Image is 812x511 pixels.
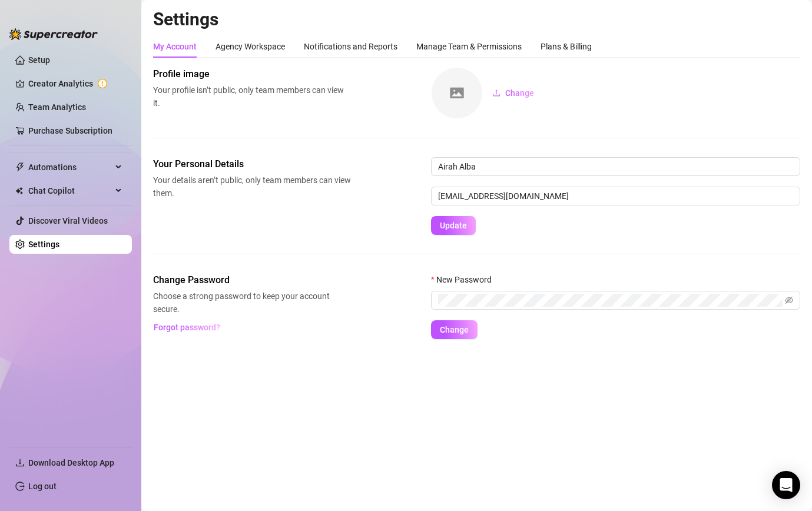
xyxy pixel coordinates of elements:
span: Change [440,325,469,334]
div: Manage Team & Permissions [416,40,522,53]
img: square-placeholder.png [432,68,482,118]
div: Agency Workspace [216,40,285,53]
div: Open Intercom Messenger [772,471,800,499]
span: eye-invisible [785,296,793,304]
span: Your details aren’t public, only team members can view them. [153,174,351,200]
button: Change [431,320,478,339]
a: Creator Analytics exclamation-circle [28,74,122,93]
span: upload [492,89,501,97]
button: Update [431,216,476,235]
span: Change Password [153,273,351,287]
span: Chat Copilot [28,181,112,200]
h2: Settings [153,8,800,31]
span: Update [440,221,467,230]
span: thunderbolt [15,162,25,172]
span: Profile image [153,67,351,81]
a: Settings [28,240,59,249]
a: Setup [28,55,50,65]
div: Notifications and Reports [304,40,397,53]
span: Download Desktop App [28,458,114,467]
input: Enter name [431,157,800,176]
img: logo-BBDzfeDw.svg [9,28,98,40]
a: Purchase Subscription [28,121,122,140]
div: Plans & Billing [541,40,592,53]
label: New Password [431,273,499,286]
input: Enter new email [431,187,800,205]
span: download [15,458,25,467]
button: Forgot password? [153,318,220,337]
span: Your profile isn’t public, only team members can view it. [153,84,351,109]
span: Your Personal Details [153,157,351,171]
a: Log out [28,482,57,491]
button: Change [483,84,543,102]
img: Chat Copilot [15,187,23,195]
span: Automations [28,158,112,177]
a: Team Analytics [28,102,86,112]
input: New Password [438,294,783,307]
span: Change [505,88,534,98]
span: Forgot password? [154,323,220,332]
span: Choose a strong password to keep your account secure. [153,290,351,316]
a: Discover Viral Videos [28,216,108,225]
div: My Account [153,40,197,53]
